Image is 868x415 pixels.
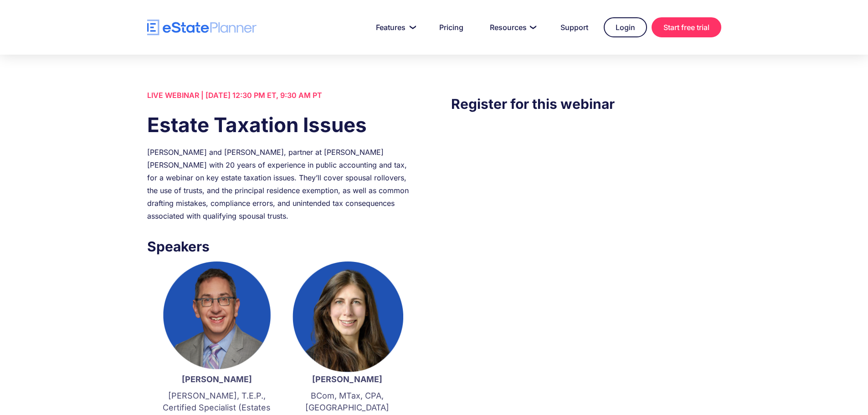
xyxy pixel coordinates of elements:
[147,236,417,257] h3: Speakers
[550,18,599,36] a: Support
[451,93,721,114] h3: Register for this webinar
[365,18,424,36] a: Features
[147,111,417,139] h1: Estate Taxation Issues
[652,17,721,37] a: Start free trial
[147,146,417,222] div: [PERSON_NAME] and [PERSON_NAME], partner at [PERSON_NAME] [PERSON_NAME] with 20 years of experien...
[147,89,417,102] div: LIVE WEBINAR | [DATE] 12:30 PM ET, 9:30 AM PT
[182,374,252,384] strong: [PERSON_NAME]
[479,18,545,36] a: Resources
[312,374,382,384] strong: [PERSON_NAME]
[604,17,647,37] a: Login
[291,390,403,414] p: BCom, MTax, CPA, [GEOGRAPHIC_DATA]
[428,18,474,36] a: Pricing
